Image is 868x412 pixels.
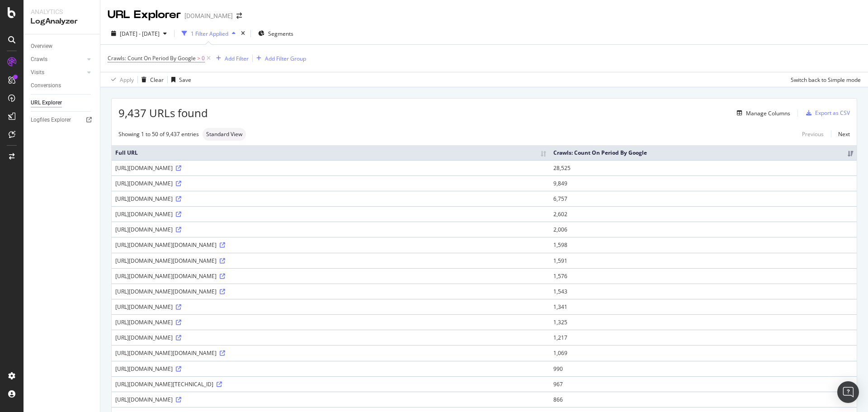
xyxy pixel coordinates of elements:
[550,314,857,330] td: 1,325
[197,54,200,62] span: >
[550,253,857,268] td: 1,591
[31,55,47,64] div: Crawls
[550,330,857,345] td: 1,217
[108,54,196,62] span: Crawls: Count On Period By Google
[802,106,850,120] button: Export as CSV
[179,76,191,84] div: Save
[150,76,164,84] div: Clear
[118,130,199,138] div: Showing 1 to 50 of 9,437 entries
[191,30,228,38] div: 1 Filter Applied
[253,53,306,64] button: Add Filter Group
[115,226,546,233] div: [URL][DOMAIN_NAME]
[115,210,546,218] div: [URL][DOMAIN_NAME]
[115,257,546,265] div: [URL][DOMAIN_NAME][DOMAIN_NAME]
[31,98,62,108] div: URL Explorer
[115,396,546,403] div: [URL][DOMAIN_NAME]
[115,241,546,249] div: [URL][DOMAIN_NAME][DOMAIN_NAME]
[31,55,85,64] a: Crawls
[118,105,208,121] span: 9,437 URLs found
[108,7,181,23] div: URL Explorer
[115,164,546,172] div: [URL][DOMAIN_NAME]
[733,108,790,118] button: Manage Columns
[268,30,293,38] span: Segments
[31,81,61,90] div: Conversions
[115,288,546,295] div: [URL][DOMAIN_NAME][DOMAIN_NAME]
[550,237,857,252] td: 1,598
[115,380,546,388] div: [URL][DOMAIN_NAME][TECHNICAL_ID]
[31,7,93,16] div: Analytics
[837,381,859,403] div: Open Intercom Messenger
[108,72,134,87] button: Apply
[225,55,249,62] div: Add Filter
[31,68,85,77] a: Visits
[550,361,857,376] td: 990
[815,109,850,117] div: Export as CSV
[206,132,242,137] span: Standard View
[203,128,246,141] div: neutral label
[239,29,247,38] div: times
[212,53,249,64] button: Add Filter
[831,128,850,141] a: Next
[115,318,546,326] div: [URL][DOMAIN_NAME]
[138,72,164,87] button: Clear
[31,98,94,108] a: URL Explorer
[115,180,546,187] div: [URL][DOMAIN_NAME]
[120,76,134,84] div: Apply
[202,52,205,65] span: 0
[168,72,191,87] button: Save
[112,145,550,160] th: Full URL: activate to sort column ascending
[115,334,546,341] div: [URL][DOMAIN_NAME]
[550,284,857,299] td: 1,543
[108,26,170,41] button: [DATE] - [DATE]
[120,30,160,38] span: [DATE] - [DATE]
[115,272,546,280] div: [URL][DOMAIN_NAME][DOMAIN_NAME]
[550,145,857,160] th: Crawls: Count On Period By Google: activate to sort column ascending
[31,68,44,77] div: Visits
[550,376,857,392] td: 967
[550,268,857,284] td: 1,576
[265,55,306,62] div: Add Filter Group
[550,345,857,360] td: 1,069
[31,115,94,125] a: Logfiles Explorer
[787,72,861,87] button: Switch back to Simple mode
[550,392,857,407] td: 866
[236,13,242,19] div: arrow-right-arrow-left
[550,299,857,314] td: 1,341
[255,26,297,41] button: Segments
[184,11,233,20] div: [DOMAIN_NAME]
[178,26,239,41] button: 1 Filter Applied
[115,349,546,357] div: [URL][DOMAIN_NAME][DOMAIN_NAME]
[550,206,857,222] td: 2,602
[31,42,52,51] div: Overview
[550,160,857,175] td: 28,525
[31,16,93,27] div: LogAnalyzer
[550,191,857,206] td: 6,757
[31,42,94,51] a: Overview
[550,222,857,237] td: 2,006
[791,76,861,84] div: Switch back to Simple mode
[115,365,546,373] div: [URL][DOMAIN_NAME]
[31,81,94,90] a: Conversions
[550,175,857,191] td: 9,849
[746,109,790,117] div: Manage Columns
[115,195,546,203] div: [URL][DOMAIN_NAME]
[31,115,71,125] div: Logfiles Explorer
[115,303,546,311] div: [URL][DOMAIN_NAME]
